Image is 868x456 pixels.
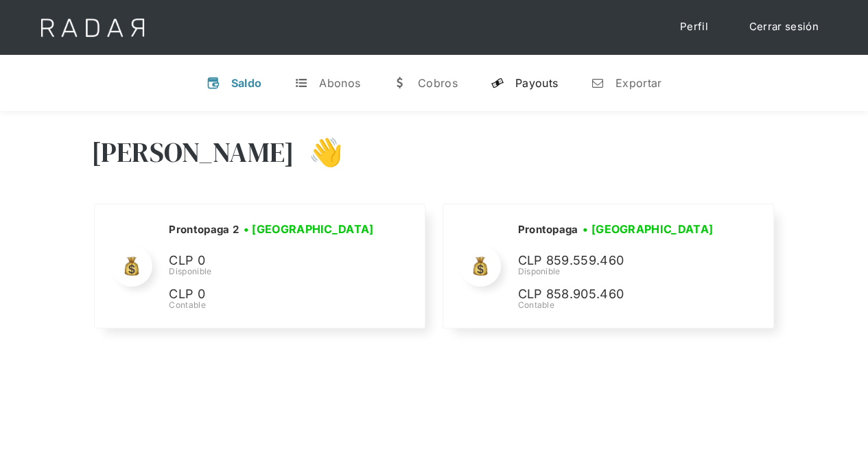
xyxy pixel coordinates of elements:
[169,265,378,278] div: Disponible
[294,135,342,169] h3: 👋
[583,221,713,237] h3: • [GEOGRAPHIC_DATA]
[515,76,558,90] div: Payouts
[517,223,578,237] h2: Prontopaga
[294,76,308,90] div: t
[736,14,832,40] a: Cerrar sesión
[169,285,375,304] p: CLP 0
[418,76,458,90] div: Cobros
[491,76,504,90] div: y
[615,76,661,90] div: Exportar
[91,135,295,169] h3: [PERSON_NAME]
[517,299,723,311] div: Contable
[244,221,374,237] h3: • [GEOGRAPHIC_DATA]
[231,76,262,90] div: Saldo
[517,251,723,271] p: CLP 859.559.460
[591,76,605,90] div: n
[666,14,722,40] a: Perfil
[517,285,723,304] p: CLP 858.905.460
[207,76,220,90] div: v
[517,265,723,278] div: Disponible
[319,76,360,90] div: Abonos
[393,76,407,90] div: w
[169,299,378,311] div: Contable
[169,223,239,237] h2: Prontopaga 2
[169,251,375,271] p: CLP 0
